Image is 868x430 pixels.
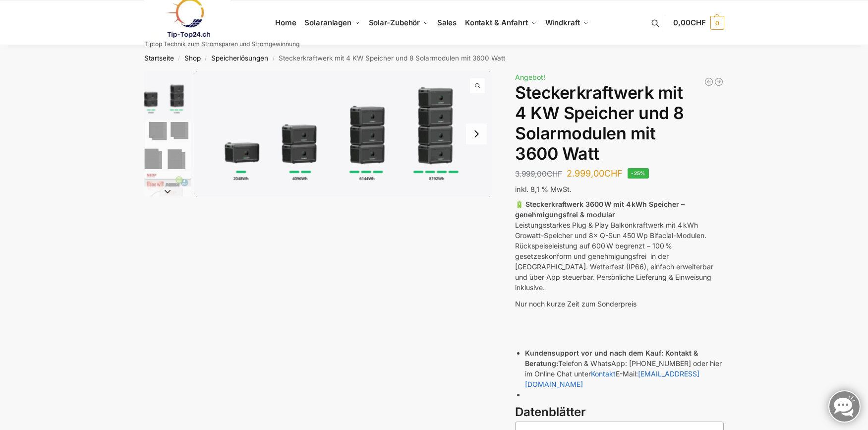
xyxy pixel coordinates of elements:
[304,18,351,27] span: Solaranlagen
[184,54,201,62] a: Shop
[673,18,705,27] span: 0,00
[525,348,724,389] li: Telefon & WhatsApp: [PHONE_NUMBER] oder hier im Online Chat unter E-Mail:
[144,41,299,47] p: Tiptop Technik zum Stromsparen und Stromgewinnung
[525,369,699,388] a: [EMAIL_ADDRESS][DOMAIN_NAME]
[144,122,191,169] img: 6 Module bificiaL
[691,18,706,27] span: CHF
[126,45,742,71] nav: Breadcrumb
[437,18,457,27] span: Sales
[515,83,724,164] h1: Steckerkraftwerk mit 4 KW Speicher und 8 Solarmodulen mit 3600 Watt
[525,349,663,357] strong: Kundensupport vor und nach dem Kauf:
[300,0,364,45] a: Solaranlagen
[369,18,420,27] span: Solar-Zubehör
[515,169,562,179] bdi: 3.999,00
[673,8,724,38] a: 0,00CHF 0
[466,123,487,144] button: Next slide
[465,18,528,27] span: Kontakt & Anfahrt
[268,55,279,62] span: /
[515,200,685,219] strong: 🔋 Steckerkraftwerk 3600 W mit 4 kWh Speicher – genehmigungsfrei & modular
[174,55,184,62] span: /
[541,0,593,45] a: Windkraft
[545,18,580,27] span: Windkraft
[144,54,174,62] a: Startseite
[710,16,724,30] span: 0
[567,168,623,179] bdi: 2.999,00
[194,71,492,196] a: growatt noah 2000 flexible erweiterung scaledgrowatt noah 2000 flexible erweiterung scaled
[461,0,541,45] a: Kontakt & Anfahrt
[515,185,572,193] span: inkl. 8,1 % MwSt.
[515,199,724,293] p: Leistungsstarkes Plug & Play Balkonkraftwerk mit 4 kWh Growatt-Speicher und 8× Q-Sun 450 Wp Bifac...
[144,186,191,196] button: Next slide
[547,169,562,179] span: CHF
[194,71,492,196] img: Growatt-NOAH-2000-flexible-erweiterung
[515,73,545,81] span: Angebot!
[628,168,649,179] span: -25%
[591,369,616,378] a: Kontakt
[211,54,268,62] a: Speicherlösungen
[515,404,724,421] h3: Datenblätter
[433,0,461,45] a: Sales
[142,71,191,121] li: 1 / 9
[604,168,623,179] span: CHF
[144,172,191,219] img: Nep800
[714,77,724,87] a: Balkonkraftwerk 1780 Watt mit 4 KWh Zendure Batteriespeicher Notstrom fähig
[704,77,714,87] a: Balkonkraftwerk 890 Watt Solarmodulleistung mit 1kW/h Zendure Speicher
[525,349,698,368] strong: Kontakt & Beratung:
[201,55,211,62] span: /
[194,71,492,196] li: 1 / 9
[364,0,433,45] a: Solar-Zubehör
[144,71,191,120] img: Growatt-NOAH-2000-flexible-erweiterung
[142,121,191,170] li: 2 / 9
[142,170,191,220] li: 3 / 9
[515,299,724,309] p: Nur noch kurze Zeit zum Sonderpreis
